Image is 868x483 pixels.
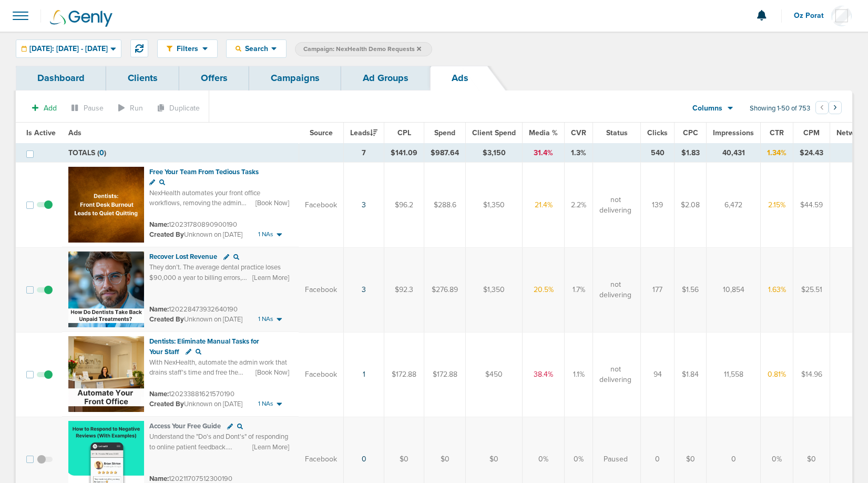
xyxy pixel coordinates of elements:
[707,163,761,248] td: 6,472
[299,247,344,332] td: Facebook
[258,315,273,324] span: 1 NAs
[363,370,365,379] a: 1
[149,337,259,356] span: Dentists: Eliminate Manual Tasks for Your Staff
[149,305,238,314] small: 120228473932640190
[793,144,830,163] td: $24.43
[599,364,631,385] span: not delivering
[707,247,761,332] td: 10,854
[384,332,424,417] td: $172.88
[523,163,565,248] td: 21.4%
[565,163,593,248] td: 2.2%
[256,198,289,208] span: [Book Now]
[675,163,707,248] td: $2.08
[149,475,169,483] span: Name:
[179,66,249,90] a: Offers
[599,195,631,215] span: not delivering
[106,66,179,90] a: Clients
[466,163,523,248] td: $1,350
[249,66,341,90] a: Campaigns
[258,399,273,408] span: 1 NAs
[299,163,344,248] td: Facebook
[258,230,273,239] span: 1 NAs
[350,128,377,137] span: Leads
[761,247,793,332] td: 1.63%
[815,103,842,115] ul: Pagination
[303,45,421,54] span: Campaign: NexHealth Demo Requests
[675,332,707,417] td: $1.84
[424,144,466,163] td: $987.64
[565,144,593,163] td: 1.3%
[803,128,820,137] span: CPM
[829,101,842,114] button: Go to next page
[770,128,784,137] span: CTR
[149,230,242,239] small: Unknown on [DATE]
[761,144,793,163] td: 1.34%
[68,167,144,243] img: Ad image
[149,432,288,472] span: Understand the "Do's and Dont's" of responding to online patient feedback. Download this guide to...
[565,332,593,417] td: 1.1%
[523,247,565,332] td: 20.5%
[599,279,631,300] span: not delivering
[362,285,366,294] a: 3
[434,128,455,137] span: Spend
[149,390,234,398] small: 120233881621570190
[149,305,169,314] span: Name:
[713,128,754,137] span: Impressions
[341,66,430,90] a: Ad Groups
[299,332,344,417] td: Facebook
[62,144,299,163] td: TOTALS ( )
[675,247,707,332] td: $1.56
[424,332,466,417] td: $172.88
[310,128,333,137] span: Source
[149,263,289,354] span: They don’t. The average dental practice loses $90,000 a year to billing errors, missed payments, ...
[384,247,424,332] td: $92.3
[675,144,707,163] td: $1.83
[68,336,144,412] img: Ad image
[647,128,668,137] span: Clicks
[571,128,586,137] span: CVR
[149,358,287,387] span: With NexHealth, automate the admin work that drains staff's time and free them to focus on patien...
[149,399,242,409] small: Unknown on [DATE]
[26,100,63,116] button: Add
[707,144,761,163] td: 40,431
[761,332,793,417] td: 0.81%
[466,247,523,332] td: $1,350
[252,442,289,452] span: [Learn More]
[793,163,830,248] td: $44.59
[256,368,289,377] span: [Book Now]
[44,104,57,113] span: Add
[149,189,271,228] span: NexHealth automates your front office workflows, removing the admin that wears your team down. Bo...
[149,475,232,483] small: 120211707512300190
[430,66,490,90] a: Ads
[707,332,761,417] td: 11,558
[641,247,675,332] td: 177
[529,128,558,137] span: Media %
[149,220,237,229] small: 120231780890900190
[604,454,628,465] span: Paused
[523,144,565,163] td: 31.4%
[384,144,424,163] td: $141.09
[149,315,242,324] small: Unknown on [DATE]
[149,220,169,229] span: Name:
[384,163,424,248] td: $96.2
[149,390,169,398] span: Name:
[149,253,217,261] span: Recover Lost Revenue
[793,332,830,417] td: $14.96
[472,128,516,137] span: Client Spend
[692,103,722,114] span: Columns
[641,144,675,163] td: 540
[99,148,104,157] span: 0
[362,455,366,464] a: 0
[149,400,184,408] span: Created By
[149,230,184,239] span: Created By
[29,45,108,53] span: [DATE]: [DATE] - [DATE]
[149,422,221,430] span: Access Your Free Guide
[641,163,675,248] td: 139
[68,128,81,137] span: Ads
[466,332,523,417] td: $450
[793,247,830,332] td: $25.51
[424,163,466,248] td: $288.6
[683,128,698,137] span: CPC
[362,200,366,209] a: 3
[68,251,144,327] img: Ad image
